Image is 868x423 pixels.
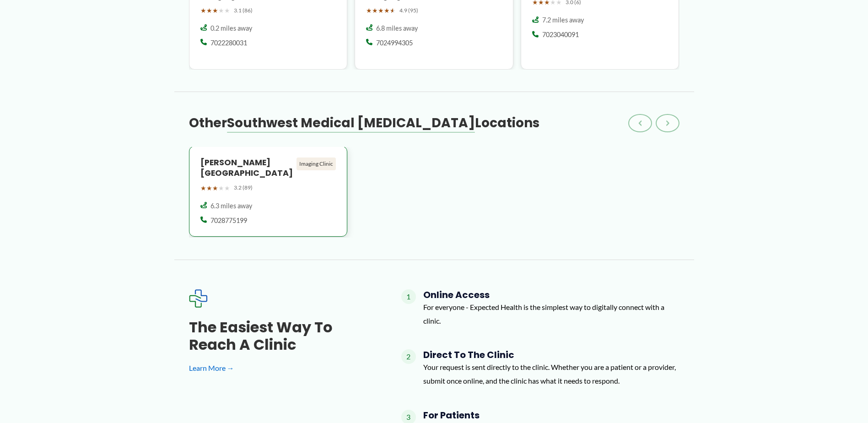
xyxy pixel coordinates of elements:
[666,118,669,129] span: ›
[218,182,224,194] span: ★
[638,118,642,129] span: ‹
[297,157,336,170] div: Imaging Clinic
[401,349,416,364] span: 2
[212,182,218,194] span: ★
[366,5,372,16] span: ★
[224,5,230,16] span: ★
[423,289,679,300] h4: Online Access
[542,16,584,25] span: 7.2 miles away
[234,5,253,16] span: 3.1 (86)
[376,24,418,33] span: 6.8 miles away
[210,201,252,211] span: 6.3 miles away
[372,5,378,16] span: ★
[210,24,252,33] span: 0.2 miles away
[390,5,396,16] span: ★
[189,115,539,131] h3: Other Locations
[206,5,212,16] span: ★
[376,38,413,48] span: 7024994305
[206,182,212,194] span: ★
[423,349,679,360] h4: Direct to the Clinic
[200,157,293,179] h4: [PERSON_NAME][GEOGRAPHIC_DATA]
[384,5,390,16] span: ★
[227,114,475,132] span: Southwest Medical [MEDICAL_DATA]
[224,182,230,194] span: ★
[210,216,247,225] span: 7028775199
[401,289,416,304] span: 1
[189,289,207,308] img: Expected Healthcare Logo
[200,182,206,194] span: ★
[210,38,247,48] span: 7022280031
[189,147,348,238] a: [PERSON_NAME][GEOGRAPHIC_DATA] Imaging Clinic ★★★★★ 3.2 (89) 6.3 miles away 7028775199
[423,410,679,421] h4: For Patients
[423,300,679,327] p: For everyone - Expected Health is the simplest way to digitally connect with a clinic.
[189,319,372,354] h3: The Easiest Way to Reach a Clinic
[212,5,218,16] span: ★
[189,361,372,375] a: Learn More →
[218,5,224,16] span: ★
[378,5,384,16] span: ★
[656,114,679,132] button: ›
[542,30,579,39] span: 7023040091
[234,183,253,193] span: 3.2 (89)
[399,5,418,16] span: 4.9 (95)
[200,5,206,16] span: ★
[628,114,652,132] button: ‹
[423,360,679,387] p: Your request is sent directly to the clinic. Whether you are a patient or a provider, submit once...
